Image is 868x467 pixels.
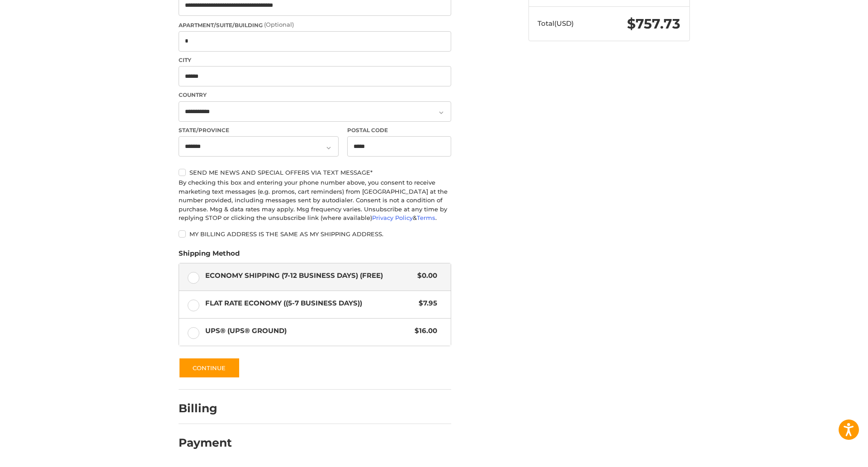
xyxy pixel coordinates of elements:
label: State/Province [179,126,339,134]
span: $757.73 [627,15,680,32]
h2: Payment [179,436,232,450]
label: Postal Code [347,126,451,134]
legend: Shipping Method [179,248,240,263]
button: Continue [179,357,240,378]
span: Total (USD) [538,19,574,28]
small: (Optional) [264,21,294,28]
span: $0.00 [413,271,438,281]
label: Apartment/Suite/Building [179,20,451,29]
span: Economy Shipping (7-12 Business Days) (Free) [205,271,413,281]
span: Flat Rate Economy ((5-7 Business Days)) [205,298,415,309]
label: Country [179,91,451,99]
label: City [179,56,451,64]
label: My billing address is the same as my shipping address. [179,230,451,238]
h2: Billing [179,401,231,415]
a: Privacy Policy [372,214,413,221]
span: $16.00 [410,326,438,336]
label: Send me news and special offers via text message* [179,169,451,176]
a: Terms [417,214,435,221]
span: UPS® (UPS® Ground) [205,326,410,336]
span: $7.95 [415,298,438,309]
div: By checking this box and entering your phone number above, you consent to receive marketing text ... [179,178,451,223]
